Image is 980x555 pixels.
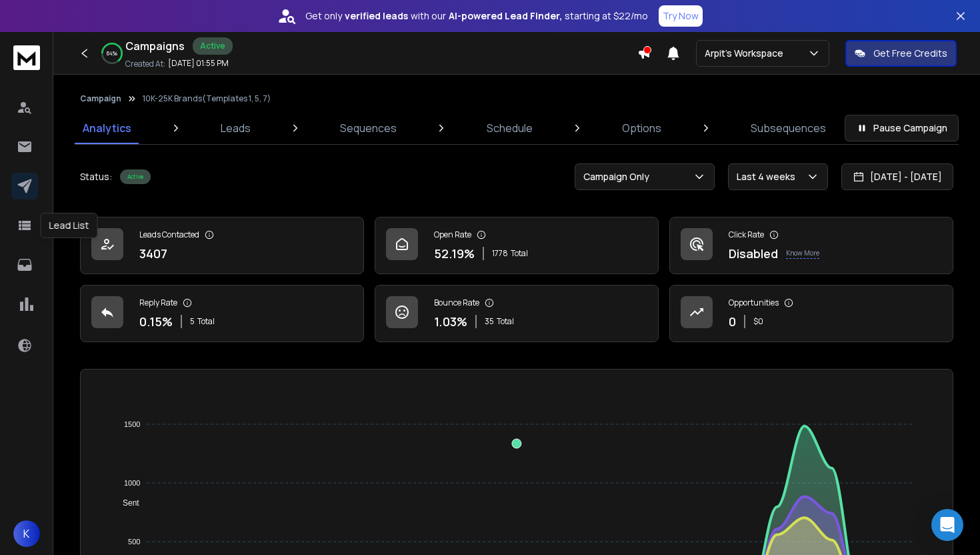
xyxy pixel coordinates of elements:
a: Open Rate52.19%1778Total [375,217,659,274]
p: Subsequences [751,120,826,136]
p: [DATE] 01:55 PM [168,58,229,69]
p: 1.03 % [434,312,467,331]
p: Bounce Rate [434,298,479,308]
p: Opportunities [729,298,779,308]
span: 5 [190,316,195,327]
p: 10K-25K Brands(Templates 1, 5, 7) [143,93,271,104]
a: Sequences [332,112,405,144]
a: Options [614,112,669,144]
span: Total [511,248,528,259]
p: $ 0 [753,316,763,327]
p: Know More [786,248,819,259]
button: Try Now [659,5,703,27]
p: Get Free Credits [873,47,947,60]
button: K [13,520,40,547]
strong: verified leads [345,9,408,23]
button: [DATE] - [DATE] [841,163,953,190]
span: 1778 [492,248,508,259]
p: Reply Rate [139,298,177,308]
a: Subsequences [743,112,834,144]
p: Open Rate [434,229,471,240]
p: Leads [221,120,251,136]
div: Lead List [41,213,98,238]
span: Sent [113,498,139,508]
a: Leads Contacted3407 [80,217,364,274]
a: Schedule [479,112,541,144]
tspan: 1500 [124,420,140,428]
p: 52.19 % [434,244,475,263]
p: Click Rate [729,229,764,240]
p: Get only with our starting at $22/mo [305,9,648,23]
img: logo [13,45,40,70]
p: Sequences [340,120,397,136]
a: Bounce Rate1.03%35Total [375,285,659,342]
p: 0.15 % [139,312,173,331]
p: Arpit's Workspace [705,47,789,60]
h1: Campaigns [125,38,185,54]
p: Disabled [729,244,778,263]
button: Campaign [80,93,121,104]
span: Total [497,316,514,327]
p: Status: [80,170,112,183]
tspan: 1000 [124,479,140,487]
p: Campaign Only [583,170,655,183]
tspan: 500 [128,538,140,546]
strong: AI-powered Lead Finder, [449,9,562,23]
a: Leads [213,112,259,144]
span: Total [197,316,215,327]
a: Analytics [75,112,139,144]
p: 3407 [139,244,167,263]
a: Reply Rate0.15%5Total [80,285,364,342]
p: 64 % [107,49,117,57]
div: Active [193,37,233,55]
span: 35 [485,316,494,327]
p: Try Now [663,9,699,23]
div: Open Intercom Messenger [931,509,963,541]
div: Active [120,169,151,184]
button: Pause Campaign [845,115,959,141]
p: 0 [729,312,736,331]
p: Schedule [487,120,533,136]
p: Leads Contacted [139,229,199,240]
a: Click RateDisabledKnow More [669,217,953,274]
p: Last 4 weeks [737,170,801,183]
p: Analytics [83,120,131,136]
p: Created At: [125,59,165,69]
a: Opportunities0$0 [669,285,953,342]
p: Options [622,120,661,136]
button: Get Free Credits [845,40,957,67]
